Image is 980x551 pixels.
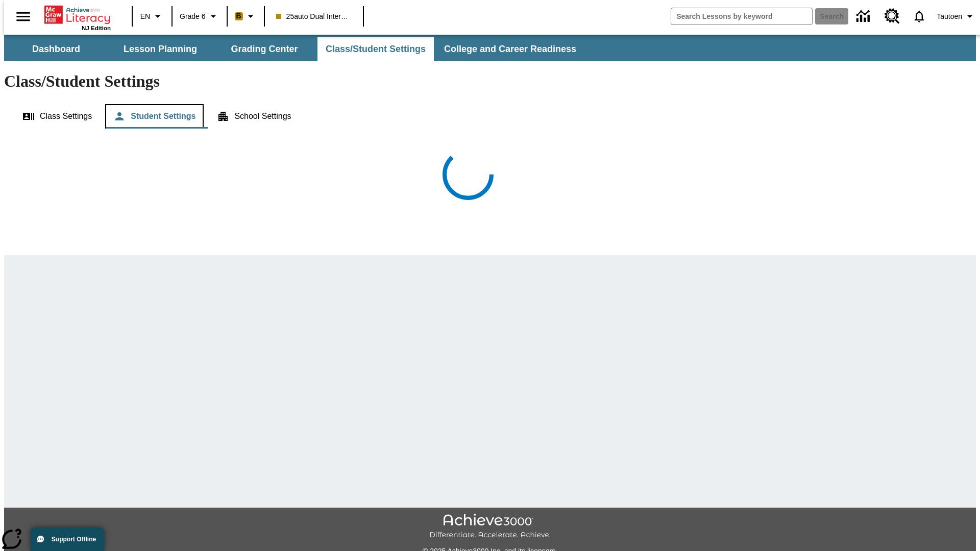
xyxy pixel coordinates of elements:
[5,37,107,61] button: Dashboard
[429,514,551,540] img: Achieve3000 Differentiate Accelerate Achieve
[52,536,96,543] span: Support Offline
[276,11,352,22] span: 25auto Dual International
[236,10,241,22] span: B
[436,37,584,61] button: College and Career Readiness
[4,72,976,91] h1: Class/Student Settings
[44,5,111,25] a: Home
[933,7,980,26] button: Profile/Settings
[213,37,315,61] button: Grading Center
[317,37,434,61] button: Class/Student Settings
[14,104,966,129] div: Class/Student Settings
[180,11,206,22] span: Grade 6
[8,2,38,32] button: Open side menu
[176,7,224,26] button: Grade: Grade 6, Select a grade
[231,7,261,26] button: Boost Class color is peach. Change class color
[44,4,111,31] div: Home
[105,104,204,129] button: Student Settings
[209,104,299,129] button: School Settings
[82,25,111,31] span: NJ Edition
[850,3,878,31] a: Data Center
[878,3,906,30] a: Resource Center, Will open in new tab
[4,37,585,61] div: SubNavbar
[671,8,812,24] input: search field
[140,11,150,22] span: EN
[14,104,100,129] button: Class Settings
[906,3,933,30] a: Notifications
[937,11,962,22] span: Tautoen
[109,37,211,61] button: Lesson Planning
[31,528,104,551] button: Support Offline
[136,7,168,26] button: Language: EN, Select a language
[4,35,976,61] div: SubNavbar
